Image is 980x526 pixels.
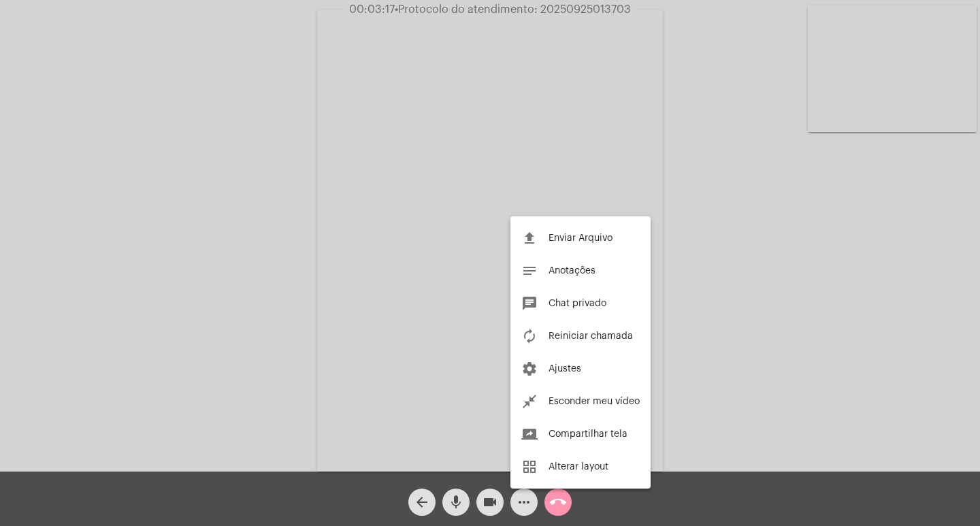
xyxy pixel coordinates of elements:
span: Chat privado [549,299,606,308]
mat-icon: notes [521,263,538,279]
span: Anotações [549,266,595,276]
span: Compartilhar tela [549,429,627,439]
span: Esconder meu vídeo [549,397,640,406]
span: Enviar Arquivo [549,233,612,243]
mat-icon: chat [521,295,538,312]
mat-icon: screen_share [521,426,538,442]
mat-icon: file_upload [521,230,538,246]
mat-icon: grid_view [521,459,538,475]
mat-icon: settings [521,361,538,377]
span: Reiniciar chamada [549,331,633,341]
mat-icon: autorenew [521,328,538,344]
span: Ajustes [549,364,581,374]
mat-icon: close_fullscreen [521,393,538,410]
span: Alterar layout [549,462,608,472]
